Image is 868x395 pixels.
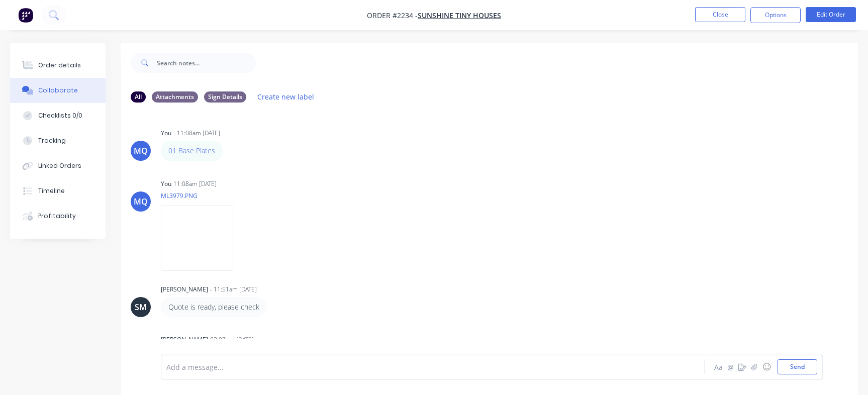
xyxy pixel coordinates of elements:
[135,301,147,313] div: SM
[750,7,801,23] button: Options
[252,90,320,104] button: Create new label
[18,8,33,23] img: Factory
[161,129,171,138] div: You
[161,335,208,344] div: [PERSON_NAME]
[724,361,736,373] button: @
[38,136,66,145] div: Tracking
[134,145,148,157] div: MQ
[10,78,106,103] button: Collaborate
[418,11,501,20] a: Sunshine Tiny Houses
[38,186,65,195] div: Timeline
[10,153,106,178] button: Linked Orders
[712,361,724,373] button: Aa
[10,53,106,78] button: Order details
[38,61,81,70] div: Order details
[10,178,106,204] button: Timeline
[157,53,256,73] input: Search notes...
[204,91,246,103] div: Sign Details
[38,212,76,221] div: Profitability
[161,191,243,200] p: ML3979.PNG
[38,86,78,95] div: Collaborate
[38,111,82,120] div: Checklists 0/0
[367,11,418,20] span: Order #2234 -
[760,361,773,373] button: ☺
[10,204,106,229] button: Profitability
[806,7,856,22] button: Edit Order
[38,161,81,170] div: Linked Orders
[210,285,257,294] div: - 11:51am [DATE]
[161,285,208,294] div: [PERSON_NAME]
[131,91,146,103] div: All
[173,179,217,188] div: 11:08am [DATE]
[210,335,254,344] div: 03:07pm [DATE]
[695,7,745,22] button: Close
[134,195,148,208] div: MQ
[10,128,106,153] button: Tracking
[168,302,259,312] p: Quote is ready, please check
[778,359,817,374] button: Send
[10,103,106,128] button: Checklists 0/0
[168,146,215,155] a: 01 Base Plates
[152,91,198,103] div: Attachments
[161,179,171,188] div: You
[173,129,220,138] div: - 11:08am [DATE]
